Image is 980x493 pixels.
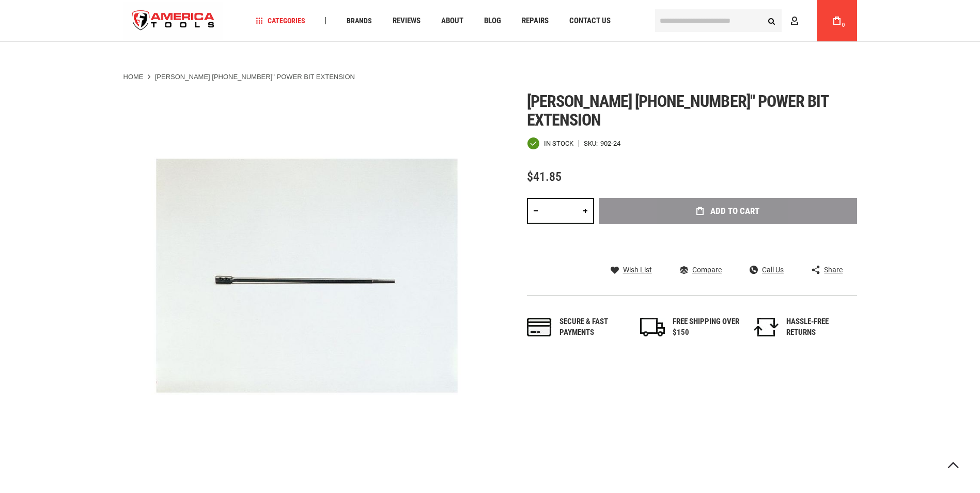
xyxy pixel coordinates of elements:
[437,14,468,28] a: About
[640,318,665,336] img: shipping
[762,266,784,273] span: Call Us
[750,265,784,274] a: Call Us
[786,316,853,338] div: HASSLE-FREE RETURNS
[517,14,553,28] a: Repairs
[623,266,652,273] span: Wish List
[559,316,627,338] div: Secure & fast payments
[692,266,722,273] span: Compare
[123,2,224,40] img: America Tools
[527,318,552,336] img: payments
[393,17,421,25] span: Reviews
[762,11,782,30] button: Search
[256,17,305,24] span: Categories
[123,92,490,459] img: main product photo
[544,140,573,147] span: In stock
[441,17,463,25] span: About
[527,170,562,184] span: $41.85
[479,14,506,28] a: Blog
[123,2,224,40] a: store logo
[123,72,144,82] a: Home
[600,140,620,147] div: 902-24
[155,73,355,81] strong: [PERSON_NAME] [PHONE_NUMBER]" POWER BIT EXTENSION
[754,318,779,336] img: returns
[842,22,845,28] span: 0
[251,14,310,28] a: Categories
[522,17,549,25] span: Repairs
[347,17,372,24] span: Brands
[342,14,377,28] a: Brands
[565,14,615,28] a: Contact Us
[569,17,611,25] span: Contact Us
[673,316,740,338] div: FREE SHIPPING OVER $150
[484,17,501,25] span: Blog
[527,137,573,150] div: Availability
[824,266,843,273] span: Share
[584,140,600,147] strong: SKU
[680,265,722,274] a: Compare
[388,14,425,28] a: Reviews
[527,91,829,130] span: [PERSON_NAME] [PHONE_NUMBER]" power bit extension
[611,265,652,274] a: Wish List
